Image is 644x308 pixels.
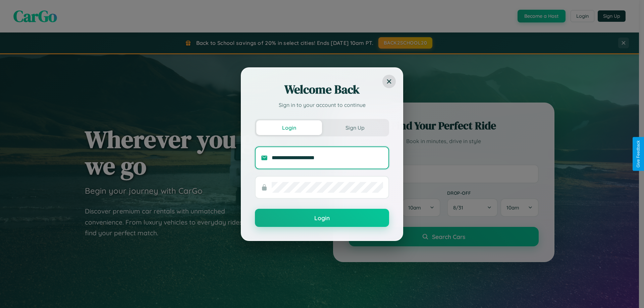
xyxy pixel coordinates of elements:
[255,101,389,109] p: Sign in to your account to continue
[322,120,388,135] button: Sign Up
[255,81,389,98] h2: Welcome Back
[256,120,322,135] button: Login
[255,209,389,227] button: Login
[636,140,641,168] div: Give Feedback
